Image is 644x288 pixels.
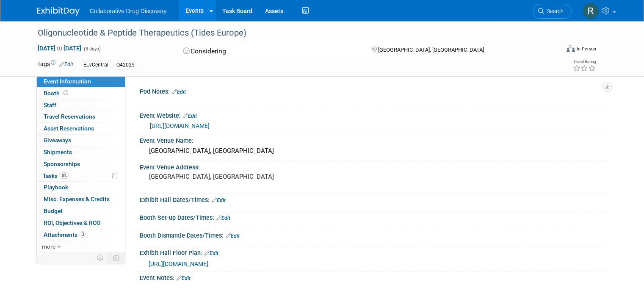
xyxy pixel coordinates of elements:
[59,61,73,67] a: Edit
[567,45,575,52] img: Format-Inperson.png
[544,8,564,14] span: Search
[44,78,91,85] span: Event Information
[183,113,197,119] a: Edit
[44,184,68,191] span: Playbook
[37,7,80,16] img: ExhibitDay
[62,90,70,96] span: Booth not reserved yet
[216,215,230,221] a: Edit
[60,172,69,179] span: 0%
[44,137,71,144] span: Giveaways
[140,85,607,96] div: Pod Notes:
[378,47,484,53] span: [GEOGRAPHIC_DATA], [GEOGRAPHIC_DATA]
[583,3,599,19] img: Renate Baker
[149,260,208,267] a: [URL][DOMAIN_NAME]
[43,172,69,179] span: Tasks
[37,147,125,158] a: Shipments
[37,60,73,69] td: Tags
[44,208,63,214] span: Budget
[37,170,125,182] a: Tasks0%
[114,61,137,69] div: Q42025
[533,4,572,19] a: Search
[576,46,596,52] div: In-Person
[44,125,94,132] span: Asset Reservations
[37,76,125,87] a: Event Information
[55,45,64,52] span: to
[212,197,226,203] a: Edit
[44,90,70,97] span: Booth
[37,123,125,134] a: Asset Reservations
[37,111,125,122] a: Travel Reservations
[44,161,80,167] span: Sponsorships
[37,194,125,205] a: Misc. Expenses & Credits
[93,252,108,263] td: Personalize Event Tab Strip
[37,182,125,193] a: Playbook
[44,196,110,202] span: Misc. Expenses & Credits
[37,158,125,170] a: Sponsorships
[140,246,607,258] div: Exhibit Hall Floor Plan:
[80,231,86,238] span: 3
[140,271,607,282] div: Event Notes:
[37,205,125,217] a: Budget
[81,61,111,69] div: EU/Central
[37,217,125,229] a: ROI, Objectives & ROO
[90,8,166,14] span: Collaborative Drug Discovery
[37,44,82,52] span: [DATE] [DATE]
[146,144,600,158] div: [GEOGRAPHIC_DATA], [GEOGRAPHIC_DATA]
[37,88,125,99] a: Booth
[37,241,125,252] a: more
[573,60,596,64] div: Event Rating
[44,231,86,238] span: Attachments
[44,113,95,120] span: Travel Reservations
[149,173,325,180] pre: [GEOGRAPHIC_DATA], [GEOGRAPHIC_DATA]
[37,229,125,241] a: Attachments3
[37,100,125,111] a: Staff
[44,102,56,108] span: Staff
[140,194,607,205] div: Exhibit Hall Dates/Times:
[140,211,607,222] div: Booth Set-up Dates/Times:
[140,229,607,240] div: Booth Dismantle Dates/Times:
[35,25,549,41] div: Oligonucleotide & Peptide Therapeutics (Tides Europe)
[177,275,191,281] a: Edit
[83,46,101,52] span: (3 days)
[140,134,607,145] div: Event Venue Name:
[44,149,72,155] span: Shipments
[514,44,596,57] div: Event Format
[42,243,55,250] span: more
[180,44,358,59] div: Considering
[150,122,210,129] a: [URL][DOMAIN_NAME]
[205,250,218,256] a: Edit
[140,161,607,172] div: Event Venue Address:
[108,252,125,263] td: Toggle Event Tabs
[172,89,186,95] a: Edit
[226,233,240,239] a: Edit
[44,219,100,226] span: ROI, Objectives & ROO
[37,135,125,146] a: Giveaways
[140,109,607,120] div: Event Website:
